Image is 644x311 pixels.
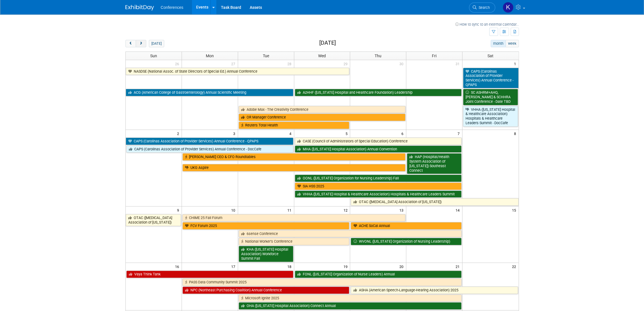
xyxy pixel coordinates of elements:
a: Search [469,3,495,13]
span: 8 [513,130,519,137]
a: OONL ([US_STATE] Organization for Nursing Leadership) Fall [295,175,462,182]
a: [PERSON_NAME] CEO & CFO Roundtables [182,153,405,161]
span: 7 [457,130,462,137]
button: prev [125,40,136,47]
span: Thu [375,54,381,58]
span: 22 [511,263,519,270]
span: 19 [343,263,350,270]
a: 6sense Conference [239,230,462,238]
a: CAPS (Carolinas Association of Provider Services) Annual Conference - QPAPS [463,68,518,89]
img: Kelly Parker [503,2,513,13]
a: ACHE SoCal Annual [351,222,462,230]
a: VHHA ([US_STATE] Hospital & Healthcare Association) Hospitals & Healthcare Leaders Summit - DocCafe [463,106,518,127]
a: OTAC ([MEDICAL_DATA] Association of [US_STATE]) [126,214,181,226]
a: CAPS (Carolinas Association of Provider Services) Annual Conference - QPAPS [126,138,293,145]
a: CHIME 25 Fall Forum [182,214,405,222]
span: 29 [343,60,350,67]
span: Mon [206,54,214,58]
span: Tue [263,54,269,58]
span: 30 [399,60,406,67]
a: How to sync to an external calendar... [455,22,519,26]
img: ExhibitDay [125,5,154,11]
span: 11 [287,206,294,214]
span: 27 [231,60,238,67]
a: ASHA (American Speech-Language-Hearing Association) 2025 [351,287,518,294]
a: NASDSE (National Assoc. of State Directors of Special Ed.) Annual Conference [126,68,350,75]
span: 13 [399,206,406,214]
button: next [136,40,146,47]
a: Adobe Max - The Creativity Conference [239,106,406,113]
span: Search [477,5,490,10]
span: 28 [287,60,294,67]
span: 3 [233,130,238,137]
span: 15 [511,206,519,214]
button: month [491,40,506,47]
span: 16 [174,263,182,270]
a: UKG Aspire [182,164,405,171]
a: HAP (Hospital/Health System Association of [US_STATE]) Southeast Connect [407,153,462,174]
a: MHA ([US_STATE] Hospital Association) Annual Convention [295,146,462,153]
span: 26 [174,60,182,67]
span: 10 [231,206,238,214]
button: week [505,40,519,47]
span: 20 [399,263,406,270]
button: [DATE] [149,40,164,47]
span: 1 [513,60,519,67]
span: 21 [455,263,462,270]
a: NPC (Northeast Purchasing Coalition) Annual Conference [182,287,350,294]
a: Microsoft Ignite 2025 [239,294,462,302]
a: AzHHF ([US_STATE] Hospital and Healthcare Foundation) Leadership [295,89,462,96]
a: CAPS (Carolinas Association of Provider Services) Annual Conference - DocCafe [126,146,293,153]
a: KHA ([US_STATE] Hospital Association) Workforce Summit Fall [239,246,293,262]
a: FONL ([US_STATE] Organization of Nurse Leaders) Annual [295,271,462,278]
span: 31 [455,60,462,67]
span: Wed [318,54,326,58]
span: Conferences [161,5,183,10]
span: 17 [231,263,238,270]
a: SC ASHRM+AHQ, [PERSON_NAME] & SCHHRA Joint Conference - Date TBD [463,89,518,105]
h2: [DATE] [319,40,336,46]
span: 6 [401,130,406,137]
span: 14 [455,206,462,214]
span: 4 [289,130,294,137]
span: 5 [345,130,350,137]
span: Sat [487,54,493,58]
a: National Worker’s Conference [239,238,350,245]
a: Reuters Total Health [239,122,350,129]
a: OHA ([US_STATE] Hospital Association) Connect Annual [239,302,462,310]
a: Vaya Think Tank [126,271,293,278]
a: WVONL ([US_STATE] Organization of Nursing Leadership) [351,238,462,245]
span: 9 [176,206,182,214]
a: ACG (American College of Gastroenterology) Annual Scientific Meeting [126,89,293,96]
span: 18 [287,263,294,270]
a: OR Manager Conference [239,114,406,121]
a: FCV Forum 2025 [182,222,350,230]
a: PASS Data Community Summit 2025 [182,279,462,286]
a: OTAC ([MEDICAL_DATA] Association of [US_STATE]) [351,198,518,206]
span: Sun [150,54,157,58]
a: VHHA ([US_STATE] Hospital & Healthcare Association) Hospitals & Healthcare Leaders Summit [295,191,462,198]
a: SIA HSS 2025 [295,183,462,190]
span: Fri [432,54,436,58]
span: 2 [176,130,182,137]
a: CASE (Council of Administrators of Special Education) Conference [295,138,462,145]
span: 12 [343,206,350,214]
